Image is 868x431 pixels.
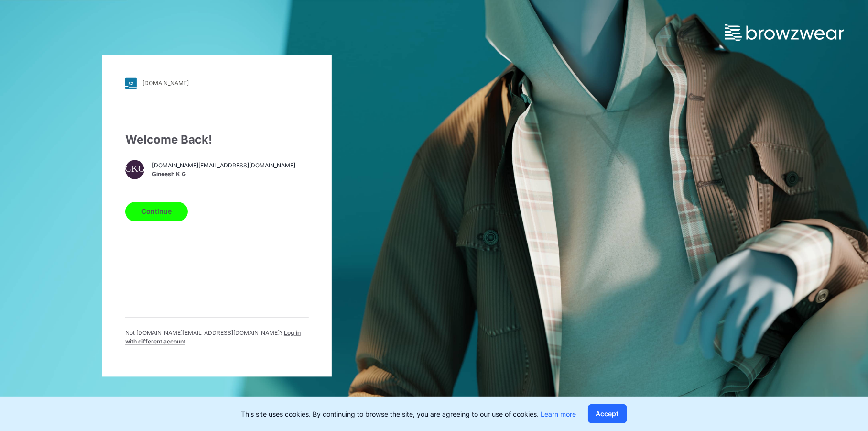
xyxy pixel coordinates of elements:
[142,80,189,87] div: [DOMAIN_NAME]
[152,170,295,179] span: Gineesh K G
[152,162,295,170] span: [DOMAIN_NAME][EMAIL_ADDRESS][DOMAIN_NAME]
[241,409,576,419] p: This site uses cookies. By continuing to browse the site, you are agreeing to our use of cookies.
[125,329,309,346] p: Not [DOMAIN_NAME][EMAIL_ADDRESS][DOMAIN_NAME] ?
[125,202,188,221] button: Continue
[588,404,627,423] button: Accept
[125,77,137,89] img: svg+xml;base64,PHN2ZyB3aWR0aD0iMjgiIGhlaWdodD0iMjgiIHZpZXdCb3g9IjAgMCAyOCAyOCIgZmlsbD0ibm9uZSIgeG...
[541,410,576,418] a: Learn more
[125,131,309,148] div: Welcome Back!
[125,160,144,179] div: GKG
[125,77,309,89] a: [DOMAIN_NAME]
[725,24,844,41] img: browzwear-logo.73288ffb.svg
